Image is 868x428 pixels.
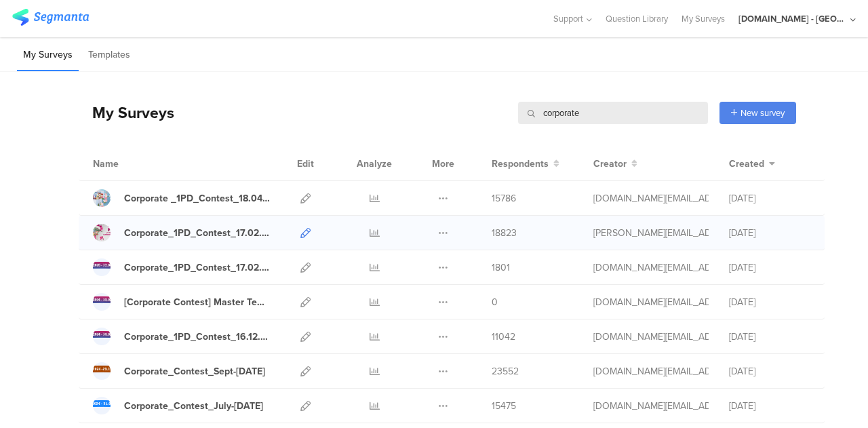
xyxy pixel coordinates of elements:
[593,260,709,275] div: bruma.lb@pg.com
[93,293,271,311] a: [Corporate Contest] Master Template
[729,364,810,378] div: [DATE]
[593,191,709,206] div: bruma.lb@pg.com
[738,12,847,25] div: [DOMAIN_NAME] - [GEOGRAPHIC_DATA]
[593,157,637,171] button: Creator
[492,399,516,413] span: 15475
[492,295,498,309] span: 0
[518,102,708,124] input: Survey Name, Creator...
[124,226,271,240] div: Corporate_1PD_Contest_17.02.25-17.04.25_OKTA
[354,147,395,180] div: Analyze
[492,260,510,275] span: 1801
[492,364,519,378] span: 23552
[492,191,516,206] span: 15786
[741,106,785,119] span: New survey
[124,399,263,413] div: Corporate_Contest_July-August'24
[93,224,271,241] a: Corporate_1PD_Contest_17.02.25-17.04.25_OKTA
[492,226,517,240] span: 18823
[93,189,271,207] a: Corporate _1PD_Contest_18.04.25-30.06.25_OKTA
[729,295,810,309] div: [DATE]
[729,191,810,206] div: [DATE]
[124,330,271,344] div: Corporate_1PD_Contest_16.12.24-14.02.25
[12,9,89,26] img: segmanta logo
[729,260,810,275] div: [DATE]
[492,330,515,344] span: 11042
[729,157,775,171] button: Created
[124,260,271,275] div: Corporate_1PD_Contest_17.02.25-17.04.25
[729,330,810,344] div: [DATE]
[124,191,271,206] div: Corporate _1PD_Contest_18.04.25-30.06.25_OKTA
[492,157,559,171] button: Respondents
[553,12,583,25] span: Support
[291,147,320,180] div: Edit
[729,399,810,413] div: [DATE]
[93,362,265,380] a: Corporate_Contest_Sept-[DATE]
[93,157,174,171] div: Name
[593,364,709,378] div: vizeteu.me@pg.com
[93,397,263,414] a: Corporate_Contest_July-[DATE]
[729,157,764,171] span: Created
[593,399,709,413] div: bruma.lb@pg.com
[17,39,79,71] li: My Surveys
[79,101,174,124] div: My Surveys
[93,328,271,345] a: Corporate_1PD_Contest_16.12.24-14.02.25
[124,364,265,378] div: Corporate_Contest_Sept-Nov'24
[593,330,709,344] div: bruma.lb@pg.com
[93,258,271,276] a: Corporate_1PD_Contest_17.02.25-17.04.25
[593,157,627,171] span: Creator
[429,147,458,180] div: More
[593,295,709,309] div: bruma.lb@pg.com
[124,295,271,309] div: [Corporate Contest] Master Template
[593,226,709,240] div: arvanitis.a@pg.com
[492,157,549,171] span: Respondents
[729,226,810,240] div: [DATE]
[82,39,136,71] li: Templates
